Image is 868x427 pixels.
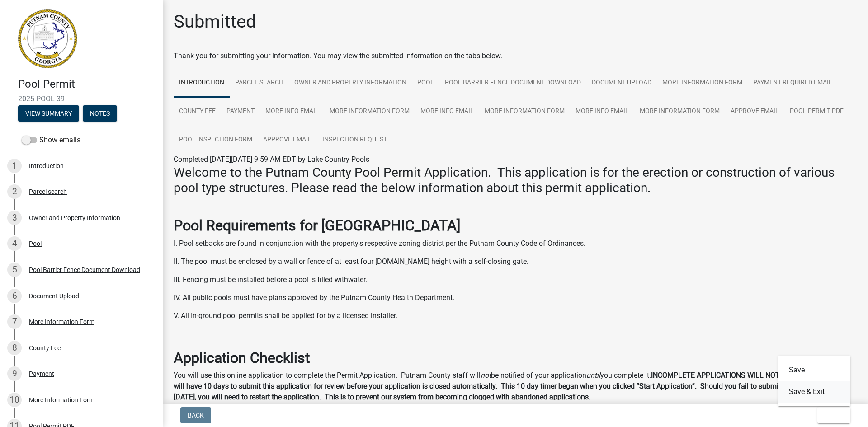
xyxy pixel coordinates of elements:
button: Back [180,407,211,423]
p: III. Fencing must be installed before a pool is filled withwater. [174,274,857,285]
div: 2 [7,184,22,199]
button: View Summary [18,105,79,122]
a: More Info Email [415,97,479,126]
p: You will use this online application to complete the Permit Application. Putnam County staff will... [174,370,857,403]
a: County Fee [174,97,221,126]
h4: Pool Permit [18,78,156,91]
div: Exit [778,356,850,406]
span: Exit [825,412,838,419]
div: More Information Form [29,319,94,325]
a: Approve Email [258,126,317,155]
a: More Info Email [260,97,324,126]
button: Notes [83,105,117,122]
a: More Info Email [570,97,634,126]
div: 4 [7,236,22,251]
div: 5 [7,263,22,277]
div: Payment [29,371,54,377]
a: Approve Email [725,97,784,126]
span: 2025-POOL-39 [18,94,145,103]
div: More Information Form [29,397,94,403]
p: I. Pool setbacks are found in conjunction with the property's respective zoning district per the ... [174,238,857,249]
wm-modal-confirm: Summary [18,110,79,117]
div: 7 [7,314,22,329]
span: Completed [DATE][DATE] 9:59 AM EDT by Lake Country Pools [174,155,369,164]
button: Save & Exit [778,381,850,403]
h3: Welcome to the Putnam County Pool Permit Application. This application is for the erection or con... [174,165,857,195]
div: Thank you for submitting your information. You may view the submitted information on the tabs below. [174,51,857,61]
div: 9 [7,366,22,381]
div: Introduction [29,163,64,169]
div: Document Upload [29,293,79,299]
h1: Submitted [174,11,256,33]
div: 8 [7,341,22,355]
div: 10 [7,393,22,407]
a: Introduction [174,69,230,98]
div: Pool Barrier Fence Document Download [29,267,140,273]
div: Parcel search [29,188,67,195]
div: Owner and Property Information [29,215,120,221]
a: More Information Form [479,97,570,126]
a: Payment Required Email [748,69,838,98]
span: Back [188,412,204,419]
div: Pool [29,240,42,247]
img: Putnam County, Georgia [18,9,77,68]
div: 3 [7,211,22,225]
a: Document Upload [586,69,657,98]
div: 1 [7,159,22,173]
p: II. The pool must be enclosed by a wall or fence of at least four [DOMAIN_NAME] height with a sel... [174,256,857,267]
strong: You will have 10 days to submit this application for review before your application is closed aut... [174,371,847,401]
div: County Fee [29,345,61,351]
a: More Information Form [324,97,415,126]
div: 6 [7,289,22,303]
p: V. All In-ground pool permits shall be applied for by a licensed installer. [174,310,857,321]
i: not [481,371,491,380]
a: Inspection Request [317,126,392,155]
a: More Information Form [634,97,725,126]
strong: Application Checklist [174,349,310,366]
p: IV. All public pools must have plans approved by the Putnam County Health Department. [174,292,857,303]
a: Pool Barrier Fence Document Download [439,69,586,98]
i: until [586,371,600,380]
a: Parcel search [230,69,289,98]
a: Pool Inspection Form [174,126,258,155]
button: Save [778,359,850,381]
strong: INCOMPLETE APPLICATIONS WILL NOT BE PROCESSED [651,371,833,380]
label: Show emails [22,135,80,145]
strong: Pool Requirements for [GEOGRAPHIC_DATA] [174,217,460,234]
a: Pool [412,69,439,98]
button: Exit [817,407,850,423]
a: Payment [221,97,260,126]
a: More Information Form [657,69,748,98]
a: Pool Permit PDF [784,97,849,126]
wm-modal-confirm: Notes [83,110,117,117]
a: Owner and Property Information [289,69,412,98]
